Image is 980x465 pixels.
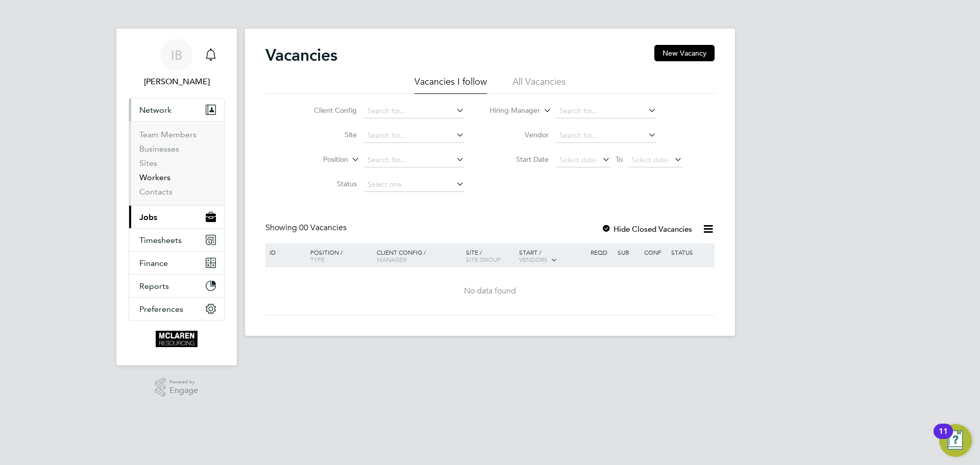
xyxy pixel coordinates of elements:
[155,378,199,397] a: Powered byEngage
[490,155,549,164] label: Start Date
[169,386,198,395] span: Engage
[171,48,182,62] span: IB
[298,106,357,115] label: Client Config
[556,104,656,118] input: Search for...
[169,378,198,386] span: Powered by
[139,212,157,222] span: Jobs
[517,243,588,269] div: Start /
[156,331,197,347] img: mclaren-logo-retina.png
[556,129,656,143] input: Search for...
[654,45,715,61] button: New Vacancy
[414,76,487,94] li: Vacancies I follow
[377,255,407,263] span: Manager
[364,104,464,118] input: Search for...
[612,153,626,166] span: To
[129,121,224,205] div: Network
[139,158,157,168] a: Sites
[265,223,349,233] div: Showing
[139,258,168,268] span: Finance
[512,76,566,94] li: All Vacancies
[139,187,173,197] a: Contacts
[289,155,348,165] label: Position
[364,178,464,192] input: Select one
[463,243,517,268] div: Site /
[129,252,224,274] button: Finance
[139,281,169,291] span: Reports
[129,298,224,320] button: Preferences
[298,179,357,188] label: Status
[310,255,325,263] span: Type
[129,229,224,251] button: Timesheets
[298,130,357,139] label: Site
[129,331,225,347] a: Go to home page
[466,255,501,263] span: Site Group
[116,29,237,365] nav: Main navigation
[129,76,225,88] span: Iryna Blair
[129,99,224,121] button: Network
[129,275,224,297] button: Reports
[559,155,596,164] span: Select date
[364,153,464,167] input: Search for...
[139,235,182,245] span: Timesheets
[139,173,170,182] a: Workers
[374,243,463,268] div: Client Config /
[299,223,347,233] span: 00 Vacancies
[303,243,374,268] div: Position /
[265,45,337,65] h2: Vacancies
[490,130,549,139] label: Vendor
[939,424,972,457] button: Open Resource Center, 11 new notifications
[601,224,692,234] label: Hide Closed Vacancies
[588,243,615,261] div: Reqd
[139,105,171,115] span: Network
[519,255,548,263] span: Vendors
[481,106,540,116] label: Hiring Manager
[139,304,183,314] span: Preferences
[642,243,668,261] div: Conf
[267,243,303,261] div: ID
[129,39,225,88] a: IB[PERSON_NAME]
[139,130,197,139] a: Team Members
[615,243,642,261] div: Sub
[669,243,713,261] div: Status
[939,431,948,445] div: 11
[364,129,464,143] input: Search for...
[139,144,179,154] a: Businesses
[267,286,713,297] div: No data found
[631,155,668,164] span: Select date
[129,206,224,228] button: Jobs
